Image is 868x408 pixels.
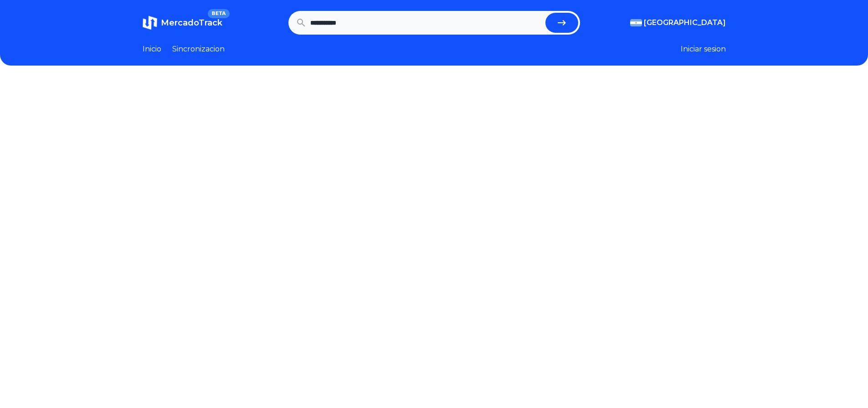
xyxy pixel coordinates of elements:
img: MercadoTrack [143,15,157,30]
span: [GEOGRAPHIC_DATA] [644,17,726,28]
a: Inicio [143,44,161,55]
span: BETA [208,9,229,18]
a: Sincronizacion [172,44,225,55]
span: MercadoTrack [161,18,222,28]
img: Argentina [630,19,642,26]
a: MercadoTrackBETA [143,15,222,30]
button: [GEOGRAPHIC_DATA] [630,17,726,28]
button: Iniciar sesion [681,44,726,55]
